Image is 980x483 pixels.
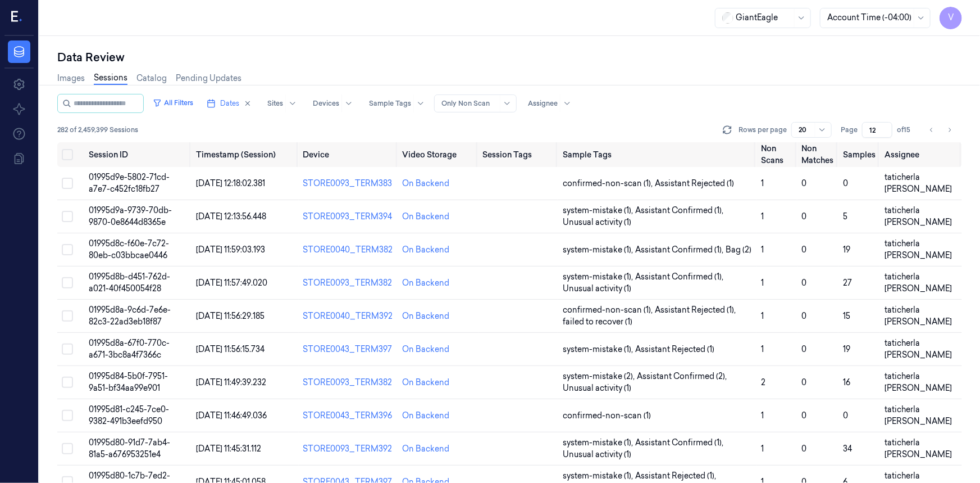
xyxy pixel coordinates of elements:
button: Go to previous page [924,122,940,138]
div: STORE0043_TERM396 [303,410,394,422]
span: Unusual activity (1) [563,382,631,394]
button: Select row [62,377,73,388]
span: 0 [802,377,807,387]
span: taticherla [PERSON_NAME] [885,172,952,194]
span: Bag (2) [726,244,751,256]
span: 1 [761,211,764,222]
span: 1 [761,245,764,255]
span: Unusual activity (1) [563,283,631,295]
span: 0 [802,178,807,188]
th: Non Scans [756,142,797,167]
button: Select row [62,344,73,355]
button: Select row [62,178,73,189]
span: 1 [761,344,764,354]
div: STORE0093_TERM383 [303,178,394,189]
button: Select row [62,310,73,322]
span: 19 [843,245,850,255]
div: On Backend [403,244,450,256]
span: taticherla [PERSON_NAME] [885,404,952,426]
div: Data Review [57,49,962,65]
span: [DATE] 11:57:49.020 [196,278,267,288]
span: [DATE] 11:49:39.232 [196,377,266,387]
span: 01995d8a-9c6d-7e6e-82c3-22ad3eb18f87 [89,305,171,327]
span: 01995d8c-f60e-7c72-80eb-c03bbcae0446 [89,238,169,260]
span: 27 [843,278,852,288]
span: taticherla [PERSON_NAME] [885,272,952,294]
span: Unusual activity (1) [563,449,631,461]
span: 16 [843,377,850,387]
span: 1 [761,311,764,321]
span: 01995d80-91d7-7ab4-81a5-a676953251e4 [89,437,170,459]
span: [DATE] 11:56:15.734 [196,344,265,354]
span: Assistant Confirmed (2) , [637,371,729,382]
span: 0 [802,245,807,255]
th: Samples [838,142,880,167]
p: Rows per page [739,125,787,135]
th: Session Tags [478,142,559,167]
span: [DATE] 12:18:02.381 [196,178,265,188]
span: taticherla [PERSON_NAME] [885,437,952,459]
span: [DATE] 11:46:49.036 [196,410,267,421]
span: 0 [802,410,807,421]
a: Images [57,73,85,84]
span: taticherla [PERSON_NAME] [885,338,952,360]
a: Catalog [136,73,167,84]
span: 01995d8b-d451-762d-a021-40f450054f28 [89,272,170,294]
span: [DATE] 12:13:56.448 [196,211,266,222]
button: Go to next page [942,122,958,138]
span: 01995d81-c245-7ce0-9382-491b3eefd950 [89,404,169,426]
button: Select row [62,211,73,222]
span: system-mistake (1) , [563,470,635,482]
th: Non Matches [797,142,838,167]
div: STORE0040_TERM392 [303,310,394,322]
span: taticherla [PERSON_NAME] [885,305,952,327]
span: 01995d9e-5802-71cd-a7e7-c452fc18fb27 [89,172,170,194]
span: [DATE] 11:59:03.193 [196,245,265,255]
span: V [940,7,962,29]
span: 1 [761,278,764,288]
span: 0 [843,178,848,188]
span: confirmed-non-scan (1) , [563,304,655,316]
div: On Backend [403,178,450,189]
span: of 15 [897,125,915,135]
div: STORE0093_TERM394 [303,211,394,223]
span: Page [841,125,858,135]
span: system-mistake (1) , [563,205,635,216]
span: 0 [802,444,807,454]
span: Assistant Rejected (1) , [635,470,718,482]
th: Video Storage [398,142,478,167]
div: STORE0040_TERM382 [303,244,394,256]
span: 0 [802,211,807,222]
span: taticherla [PERSON_NAME] [885,205,952,227]
span: 1 [761,410,764,421]
span: Assistant Confirmed (1) , [635,271,726,283]
span: Assistant Rejected (1) [635,344,714,355]
button: Select row [62,277,73,288]
div: On Backend [403,277,450,289]
span: 0 [802,311,807,321]
span: 34 [843,444,852,454]
span: taticherla [PERSON_NAME] [885,238,952,260]
th: Device [299,142,398,167]
span: [DATE] 11:56:29.185 [196,311,265,321]
th: Sample Tags [558,142,756,167]
span: 01995d84-5b0f-7951-9a51-bf34aa99e901 [89,371,168,393]
span: 01995d9a-9739-70db-9870-0e8644d8365e [89,205,172,227]
span: 1 [761,178,764,188]
div: STORE0093_TERM392 [303,443,394,455]
div: On Backend [403,344,450,355]
span: 19 [843,344,850,354]
button: Dates [202,94,256,112]
a: Pending Updates [176,73,241,84]
a: Sessions [94,72,127,85]
span: Dates [220,98,239,109]
span: Unusual activity (1) [563,216,631,228]
span: 5 [843,211,847,222]
button: All Filters [148,94,198,112]
span: 282 of 2,459,399 Sessions [57,125,138,135]
span: Assistant Confirmed (1) , [635,244,726,256]
span: [DATE] 11:45:31.112 [196,444,261,454]
span: 01995d8a-67f0-770c-a671-3bc8a4f7366c [89,338,170,360]
div: On Backend [403,310,450,322]
span: failed to recover (1) [563,316,632,328]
